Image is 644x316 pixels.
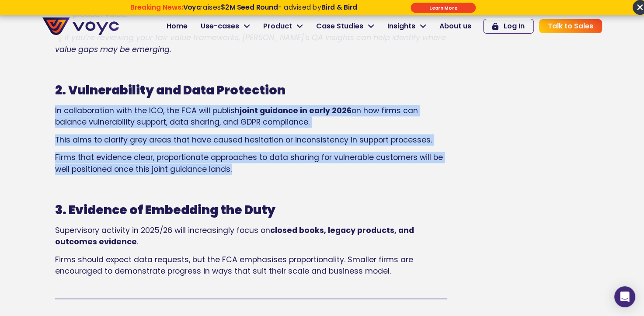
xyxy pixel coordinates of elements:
b: closed books, legacy products, and outcomes evidence [55,225,414,247]
span: Insights [387,21,415,31]
span: Log In [504,23,525,30]
span: In collaboration with the ICO, the FCA will publish [55,105,240,116]
strong: Bird & Bird [321,2,357,12]
span: Talk to Sales [548,23,593,30]
a: Product [257,17,310,35]
a: Insights [381,17,433,35]
img: voyc-full-logo [42,17,119,35]
span: Firms should expect data requests, but the FCA emphasises proportionality. Smaller firms are enco... [55,254,413,276]
a: Talk to Sales [539,19,602,33]
div: Submit [411,3,476,13]
span: About us [439,21,471,31]
span: Product [263,21,292,31]
strong: $2M Seed Round [221,2,278,12]
span: This aims to clarify grey areas that have caused hesitation or inconsistency in support processes. [55,135,432,145]
span: Case Studies [316,21,363,31]
a: Log In [483,19,534,34]
span: Firms that evidence clear, proportionate approaches to data sharing for vulnerable customers will... [55,152,443,174]
span: If you’re reviewing your fair value frameworks, [PERSON_NAME]’s QA insights can help identify whe... [55,32,446,54]
span: Use-cases [201,21,239,31]
b: 2. Vulnerability and Data Protection [55,82,285,99]
span: raises - advised by [183,2,357,12]
span: Home [167,21,188,31]
span: Supervisory activity in 2025/26 will increasingly focus on [55,225,270,236]
strong: Breaking News: [130,2,183,12]
span: on how firms can balance vulnerability support, data sharing, and GDPR compliance. [55,105,418,127]
a: Case Studies [310,17,381,35]
a: Use-cases [194,17,257,35]
a: Home [160,17,194,35]
strong: Voyc [183,2,200,12]
a: About us [433,17,478,35]
b: joint guidance in early 2026 [240,105,352,116]
div: Breaking News: Voyc raises $2M Seed Round - advised by Bird & Bird [95,3,391,19]
b: 3. Evidence of Embedding the Duty [55,201,275,219]
div: Open Intercom Messenger [614,286,635,307]
span: . [137,236,138,247]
